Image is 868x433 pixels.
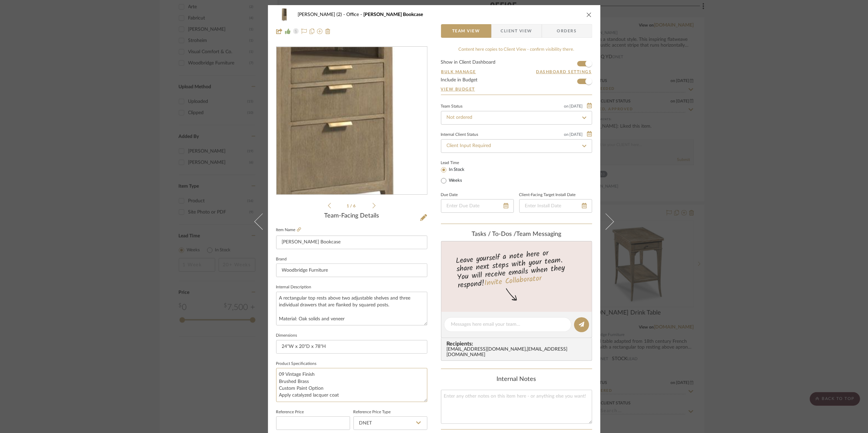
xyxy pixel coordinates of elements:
label: Item Name [276,227,301,233]
img: 8754118b-2b9c-4a05-bab5-f95790b8a78a_48x40.jpg [276,8,293,21]
a: Invite Collaborator [484,272,542,289]
span: on [564,132,569,137]
span: Recipients: [447,341,589,347]
label: Client-Facing Target Install Date [519,193,576,197]
img: 8754118b-2b9c-4a05-bab5-f95790b8a78a_436x436.jpg [278,47,426,195]
a: View Budget [441,86,592,92]
span: [DATE] [569,104,584,109]
input: Type to Search… [441,111,592,125]
span: [DATE] [569,132,584,137]
input: Enter Due Date [441,199,514,213]
div: [EMAIL_ADDRESS][DOMAIN_NAME] , [EMAIL_ADDRESS][DOMAIN_NAME] [447,347,589,358]
span: Tasks / To-Dos / [472,231,516,237]
img: Remove from project [325,29,331,34]
span: [PERSON_NAME] Bookcase [364,12,423,17]
div: team Messaging [441,231,592,238]
label: Brand [276,258,287,261]
span: Client View [501,24,532,38]
button: Bulk Manage [441,69,477,75]
label: Lead Time [441,160,476,166]
span: / [350,204,353,208]
label: Reference Price [276,411,304,414]
div: Internal Client Status [441,133,478,137]
span: Office [347,12,364,17]
button: close [586,12,592,18]
span: on [564,104,569,108]
span: [PERSON_NAME] (2) [298,12,347,17]
span: 6 [353,204,357,208]
div: Team Status [441,105,463,108]
input: Enter Install Date [519,199,592,213]
label: Due Date [441,193,458,197]
input: Enter Item Name [276,236,427,249]
div: Internal Notes [441,376,592,383]
div: 0 [277,47,427,195]
mat-radio-group: Select item type [441,166,476,185]
input: Type to Search… [441,139,592,153]
div: Content here copies to Client View - confirm visibility there. [441,46,592,53]
div: Team-Facing Details [276,212,427,220]
label: Product Specifications [276,362,317,366]
label: Weeks [448,178,462,184]
button: Dashboard Settings [536,69,592,75]
div: Leave yourself a note here or share next steps with your team. You will receive emails when they ... [440,246,593,291]
span: Orders [550,24,584,38]
span: 1 [347,204,350,208]
label: Dimensions [276,334,297,337]
label: In Stock [448,167,465,173]
input: Enter Brand [276,263,427,277]
label: Internal Description [276,286,312,289]
label: Reference Price Type [353,411,391,414]
span: Team View [452,24,480,38]
input: Enter the dimensions of this item [276,340,427,354]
